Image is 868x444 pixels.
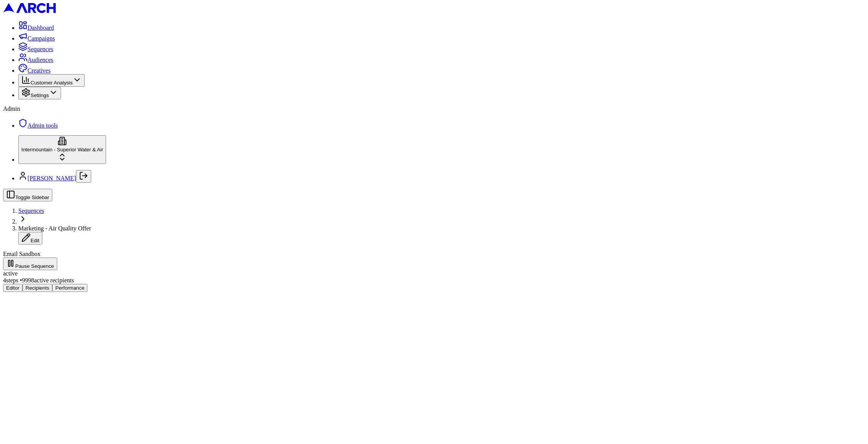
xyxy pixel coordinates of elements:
[27,46,53,52] span: Sequences
[18,87,61,99] button: Settings
[76,170,91,183] button: Log out
[18,24,54,31] a: Dashboard
[18,57,53,63] a: Audiences
[27,24,54,31] span: Dashboard
[18,232,42,245] button: Edit
[18,46,53,52] a: Sequences
[15,194,49,200] span: Toggle Sidebar
[3,105,865,112] div: Admin
[18,67,50,74] a: Creatives
[27,122,58,129] span: Admin tools
[18,135,106,164] button: Intermountain - Superior Water & Air
[3,270,865,277] div: active
[3,189,52,201] button: Toggle Sidebar
[52,284,87,292] button: Performance
[27,35,55,42] span: Campaigns
[3,284,23,292] button: Editor
[21,147,103,152] span: Intermountain - Superior Water & Air
[3,258,57,270] button: Pause Sequence
[31,80,72,86] span: Customer Analysis
[3,207,865,245] nav: breadcrumb
[3,251,865,258] div: Email Sandbox
[31,92,49,98] span: Settings
[27,175,76,181] a: [PERSON_NAME]
[18,122,58,129] a: Admin tools
[3,277,74,284] span: 4 steps • 9998 active recipients
[23,284,52,292] button: Recipients
[18,35,55,42] a: Campaigns
[18,207,44,214] a: Sequences
[27,67,50,74] span: Creatives
[31,238,39,243] span: Edit
[18,225,91,232] span: Marketing - Air Quality Offer
[27,57,53,63] span: Audiences
[18,74,85,87] button: Customer Analysis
